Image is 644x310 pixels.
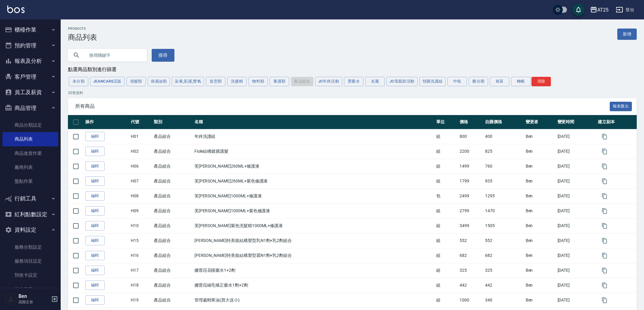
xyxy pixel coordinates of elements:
[435,144,458,159] td: 組
[152,189,193,203] td: 產品組合
[484,203,524,218] td: 1470
[435,263,458,278] td: 組
[193,218,435,233] td: 芙[PERSON_NAME]紫色洗髮精1000ML+修護液
[2,22,58,38] button: 櫃檯作業
[531,77,551,86] button: 清除
[172,77,204,86] button: 染膏,彩護,雙氧
[2,146,58,160] a: 商品進貨作業
[524,233,556,248] td: Ben
[458,248,484,263] td: 682
[7,5,25,13] img: Logo
[597,6,609,14] div: AT25
[524,174,556,189] td: Ben
[556,218,596,233] td: [DATE]
[129,203,153,218] td: H09
[484,233,524,248] td: 552
[458,144,484,159] td: 2200
[270,77,289,86] button: 養護類
[129,278,153,293] td: H18
[2,174,58,188] a: 盤點作業
[524,248,556,263] td: Ben
[152,115,193,129] th: 類別
[458,278,484,293] td: 442
[524,144,556,159] td: Ben
[596,115,637,129] th: 建立副本
[435,218,458,233] td: 組
[193,203,435,218] td: 芙[PERSON_NAME]1000ML+紫色修護液
[435,293,458,308] td: 組
[68,90,637,96] p: 30 筆資料
[524,189,556,203] td: Ben
[458,203,484,218] td: 2799
[556,278,596,293] td: [DATE]
[2,240,58,254] a: 服務分類設定
[2,268,58,282] a: 預收卡設定
[5,293,17,305] img: Person
[458,263,484,278] td: 325
[2,191,58,206] button: 行銷工具
[435,203,458,218] td: 組
[2,69,58,85] button: 客戶管理
[129,263,153,278] td: H17
[85,281,105,290] a: 編輯
[193,278,435,293] td: 娜普菈縮毛矯正藥水1劑+2劑
[458,129,484,144] td: 800
[85,236,105,245] a: 編輯
[2,38,58,53] button: 預約管理
[435,115,458,129] th: 單位
[484,159,524,174] td: 760
[458,115,484,129] th: 價格
[129,248,153,263] td: H16
[2,84,58,100] button: 員工及薪資
[556,203,596,218] td: [DATE]
[524,218,556,233] td: Ben
[2,160,58,174] a: 廠商列表
[524,115,556,129] th: 變更者
[152,218,193,233] td: 產品組合
[84,115,129,129] th: 操作
[435,159,458,174] td: 組
[484,293,524,308] td: 340
[458,189,484,203] td: 2499
[85,206,105,216] a: 編輯
[227,77,247,86] button: 洗髮精
[420,77,446,86] button: 預購洗護組
[129,115,153,129] th: 代號
[193,293,435,308] td: 管理處輕果油(買大送小)
[610,102,632,111] button: 報表匯出
[129,218,153,233] td: H10
[617,29,637,40] a: 新增
[193,115,435,129] th: 名稱
[524,159,556,174] td: Ben
[85,176,105,186] a: 編輯
[152,263,193,278] td: 產品組合
[2,222,58,238] button: 資料設定
[69,77,88,86] button: 未分類
[148,77,170,86] button: 保濕油類
[75,103,610,109] span: 所有商品
[458,233,484,248] td: 552
[524,278,556,293] td: Ben
[129,159,153,174] td: H06
[613,4,637,15] button: 登出
[126,77,146,86] button: 假髮類
[315,77,342,86] button: JC年終活動
[193,159,435,174] td: 芙[PERSON_NAME]260ML+修護液
[469,77,488,86] button: 樂分期
[2,132,58,146] a: 商品列表
[610,103,632,109] a: 報表匯出
[19,299,49,305] p: 高階主管
[435,278,458,293] td: 組
[152,248,193,263] td: 產品組合
[484,174,524,189] td: 935
[556,189,596,203] td: [DATE]
[85,266,105,275] a: 編輯
[484,129,524,144] td: 400
[68,27,97,31] h2: Products
[458,174,484,189] td: 1799
[129,189,153,203] td: H08
[556,233,596,248] td: [DATE]
[129,129,153,144] td: H01
[193,129,435,144] td: 年終洗護組
[193,144,435,159] td: Fiole結構鍍膜護髮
